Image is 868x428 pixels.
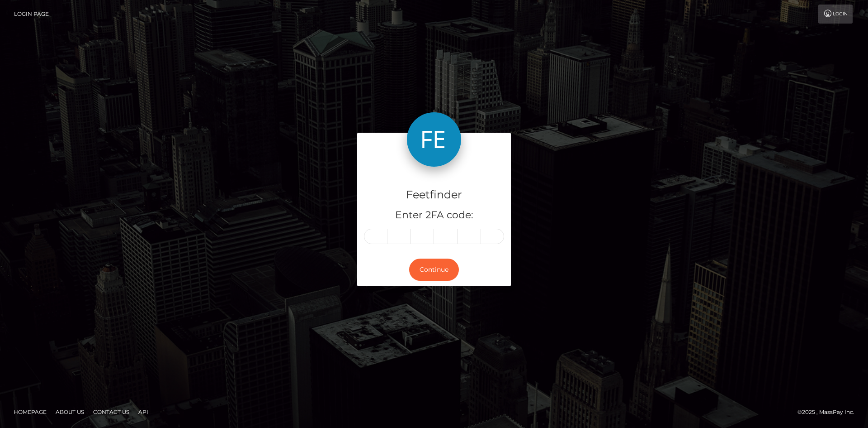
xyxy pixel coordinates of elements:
[90,405,133,419] a: Contact Us
[409,259,459,281] button: Continue
[364,187,504,203] h4: Feetfinder
[135,405,152,419] a: API
[407,112,461,167] img: Feetfinder
[364,208,504,222] h5: Enter 2FA code:
[52,405,88,419] a: About Us
[818,5,853,24] a: Login
[797,407,861,417] div: © 2025 , MassPay Inc.
[10,405,50,419] a: Homepage
[14,5,49,24] a: Login Page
